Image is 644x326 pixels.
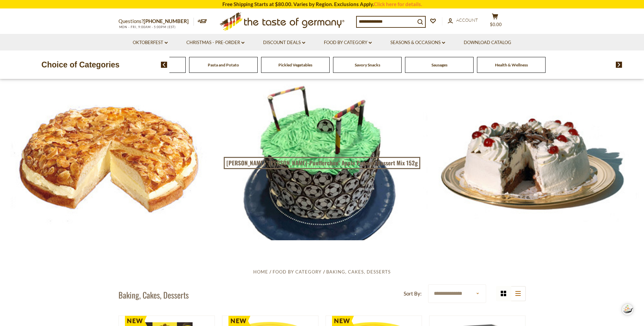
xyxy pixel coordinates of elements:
a: Home [253,269,268,274]
a: Oktoberfest [133,39,168,46]
span: $0.00 [490,22,502,27]
a: [PHONE_NUMBER] [144,18,189,24]
a: Food By Category [324,39,372,46]
a: Baking, Cakes, Desserts [326,269,391,274]
a: Sausages [431,62,447,67]
a: Seasons & Occasions [390,39,445,46]
a: Christmas - PRE-ORDER [186,39,244,46]
a: Discount Deals [263,39,305,46]
a: Click here for details. [374,1,422,7]
p: Questions? [118,17,194,26]
a: Health & Wellness [495,62,528,67]
span: Account [456,17,478,23]
a: Account [448,17,478,24]
a: [PERSON_NAME] "[PERSON_NAME]-Puefferchen" Apple Popover Dessert Mix 152g [224,157,420,169]
a: Download Catalog [464,39,511,46]
a: Food By Category [273,269,321,274]
h1: Baking, Cakes, Desserts [118,290,189,300]
a: Savory Snacks [355,62,380,67]
span: MON - FRI, 9:00AM - 5:00PM (EST) [118,25,176,29]
img: next arrow [616,62,622,68]
img: previous arrow [161,62,167,68]
button: $0.00 [485,13,505,30]
a: Pickled Vegetables [278,62,312,67]
label: Sort By: [404,289,422,298]
a: Pasta and Potato [208,62,239,67]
